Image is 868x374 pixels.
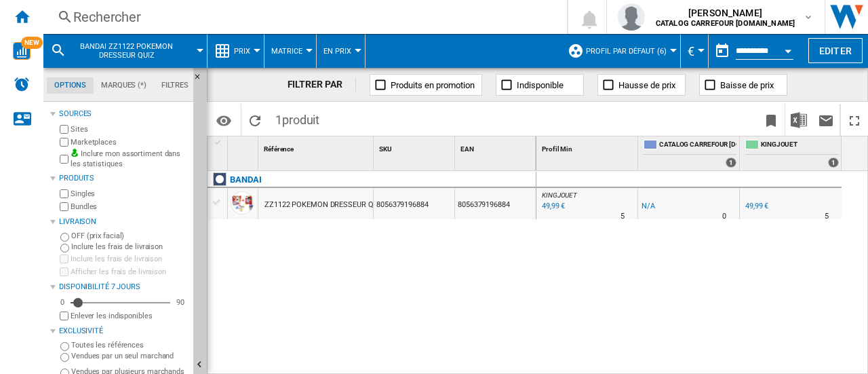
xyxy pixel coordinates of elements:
label: Inclure les frais de livraison [71,254,188,264]
div: Prix [214,34,257,68]
button: Baisse de prix [699,74,787,96]
button: € [688,34,701,68]
span: En Prix [323,47,351,56]
span: Profil Min [542,145,572,153]
div: Délai de livraison : 5 jours [825,210,829,223]
label: Bundles [71,202,188,212]
span: [PERSON_NAME] [656,6,795,20]
div: Produits [59,173,188,184]
label: Afficher les frais de livraison [71,267,188,277]
span: Hausse de prix [618,80,675,90]
div: Profil Min Sort None [539,136,637,157]
span: KINGJOUET [542,191,577,199]
b: CATALOG CARREFOUR [DOMAIN_NAME] [656,19,795,28]
span: Indisponible [517,80,564,90]
label: Inclure les frais de livraison [71,242,188,252]
label: Singles [71,189,188,199]
md-slider: Disponibilité [71,296,170,310]
div: Sort None [458,136,536,157]
span: Baisse de prix [720,80,774,90]
div: Rechercher [73,7,532,26]
button: Envoyer ce rapport par email [812,104,840,136]
button: Options [210,108,237,132]
button: Matrice [271,34,309,68]
div: SKU Sort None [376,136,454,157]
div: 1 offers sold by KINGJOUET [828,157,839,168]
div: Sort None [231,136,258,157]
div: CATALOG CARREFOUR [DOMAIN_NAME] 1 offers sold by CATALOG CARREFOUR JOUET.FR [641,136,739,170]
div: EAN Sort None [458,136,536,157]
input: Vendues par un seul marchand [60,353,69,362]
span: Référence [264,145,294,153]
div: ZZ1122 POKEMON DRESSEUR QUIZ [264,189,384,221]
div: 49,99 € [745,202,768,210]
div: Référence Sort None [261,136,373,157]
img: profile.jpg [618,3,645,31]
div: 1 offers sold by CATALOG CARREFOUR JOUET.FR [726,157,736,168]
button: Profil par défaut (6) [586,34,673,68]
md-tab-item: Options [47,77,94,94]
md-tab-item: Filtres [154,77,196,94]
div: 90 [173,297,188,307]
button: Prix [234,34,257,68]
span: produit [282,113,319,127]
input: Bundles [60,202,68,211]
input: Sites [60,125,68,134]
button: Indisponible [496,74,584,96]
button: md-calendar [709,37,736,64]
span: EAN [460,145,474,153]
input: Afficher les frais de livraison [60,312,68,320]
div: N/A [642,200,655,213]
label: Enlever les indisponibles [71,311,188,321]
span: Profil par défaut (6) [586,47,667,56]
div: Profil par défaut (6) [568,34,673,68]
button: Masquer [193,68,210,92]
input: Toutes les références [60,342,69,351]
button: Hausse de prix [597,74,686,96]
button: Editer [808,38,863,63]
div: Sort None [539,136,637,157]
input: Afficher les frais de livraison [60,267,68,276]
div: 49,99 € [743,200,768,213]
label: Vendues par un seul marchand [71,351,188,361]
input: Marketplaces [60,138,68,147]
div: BANDAI ZZ1122 POKEMON DRESSEUR QUIZ [50,34,200,68]
span: Matrice [271,47,302,56]
img: mysite-bg-18x18.png [71,149,79,157]
input: Inclure mon assortiment dans les statistiques [60,151,68,168]
label: Inclure mon assortiment dans les statistiques [71,149,188,170]
button: BANDAI ZZ1122 POKEMON DRESSEUR QUIZ [72,34,195,68]
div: 8056379196884 [374,188,454,219]
label: Toutes les références [71,340,188,350]
span: CATALOG CARREFOUR [DOMAIN_NAME] [659,140,736,151]
span: € [688,44,694,58]
input: Inclure les frais de livraison [60,244,69,253]
input: OFF (prix facial) [60,233,69,242]
span: 1 [269,104,326,132]
div: Sort None [261,136,373,157]
div: KINGJOUET 1 offers sold by KINGJOUET [743,136,842,170]
span: NEW [21,37,43,49]
button: Recharger [241,104,269,136]
button: Créer un favoris [757,104,785,136]
img: wise-card.svg [13,42,31,60]
button: Produits en promotion [370,74,482,96]
label: Sites [71,124,188,134]
md-menu: Currency [681,34,709,68]
div: Sort None [376,136,454,157]
button: Télécharger au format Excel [785,104,812,136]
div: Cliquez pour filtrer sur cette marque [230,172,261,188]
div: Exclusivité [59,326,188,337]
button: Plein écran [841,104,868,136]
div: Mise à jour : vendredi 26 septembre 2025 06:58 [540,200,565,213]
div: Sources [59,109,188,119]
button: Open calendar [776,37,800,61]
div: FILTRER PAR [288,78,357,92]
span: Prix [234,47,250,56]
input: Inclure les frais de livraison [60,255,68,263]
div: Disponibilité 7 Jours [59,282,188,293]
span: Produits en promotion [391,80,475,90]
